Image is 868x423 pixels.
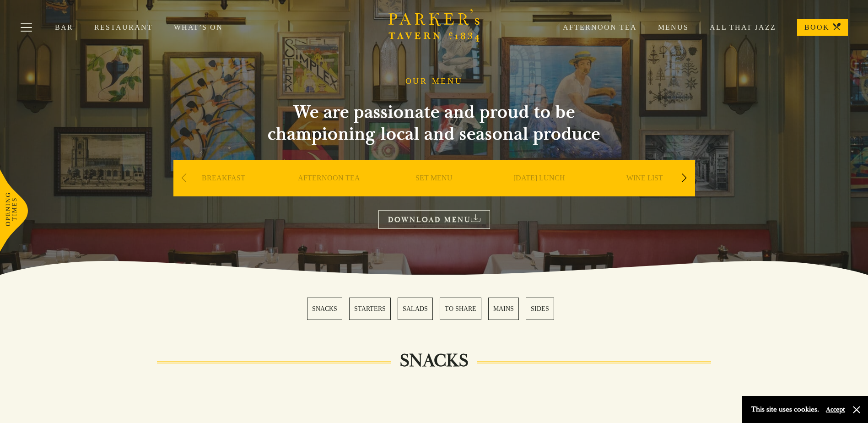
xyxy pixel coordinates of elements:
a: 1 / 6 [307,298,342,320]
a: AFTERNOON TEA [298,174,360,210]
div: 2 / 9 [279,160,379,224]
p: This site uses cookies. [751,403,819,416]
div: 3 / 9 [384,160,485,224]
a: BREAKFAST [202,174,245,210]
a: 6 / 6 [526,298,554,320]
h1: OUR MENU [405,76,463,87]
div: 5 / 9 [594,160,695,224]
a: SET MENU [415,174,453,210]
a: WINE LIST [626,174,663,210]
button: Close and accept [852,405,861,414]
h2: SNACKS [391,350,477,372]
div: Next slide [678,168,690,188]
a: [DATE] LUNCH [513,174,565,210]
div: 1 / 9 [173,160,274,224]
h2: We are passionate and proud to be championing local and seasonal produce [251,101,617,145]
div: 4 / 9 [489,160,590,224]
div: Previous slide [178,168,190,188]
a: 3 / 6 [398,298,433,320]
a: 4 / 6 [440,298,481,320]
button: Accept [826,405,845,414]
a: 2 / 6 [349,298,391,320]
a: 5 / 6 [488,298,519,320]
a: DOWNLOAD MENU [378,210,490,229]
